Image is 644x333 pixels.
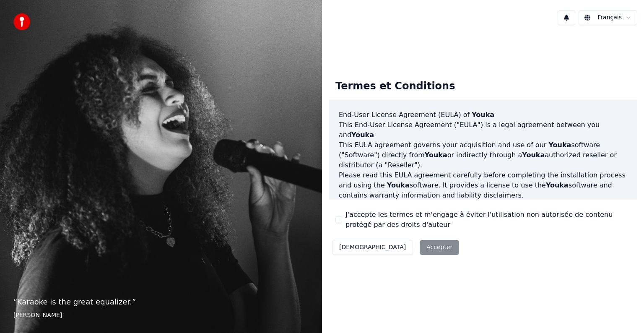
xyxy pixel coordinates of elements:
[351,131,374,139] span: Youka
[13,311,309,320] footer: [PERSON_NAME]
[387,181,410,189] span: Youka
[548,141,571,149] span: Youka
[332,240,413,255] button: [DEMOGRAPHIC_DATA]
[472,111,494,119] span: Youka
[522,151,545,159] span: Youka
[425,151,447,159] span: Youka
[345,210,631,230] label: J'accepte les termes et m'engage à éviter l'utilisation non autorisée de contenu protégé par des ...
[339,170,627,200] p: Please read this EULA agreement carefully before completing the installation process and using th...
[329,73,462,100] div: Termes et Conditions
[339,110,627,120] h3: End-User License Agreement (EULA) of
[339,120,627,140] p: This End-User License Agreement ("EULA") is a legal agreement between you and
[546,181,569,189] span: Youka
[13,296,309,308] p: “ Karaoke is the great equalizer. ”
[13,13,30,30] img: youka
[339,140,627,170] p: This EULA agreement governs your acquisition and use of our software ("Software") directly from o...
